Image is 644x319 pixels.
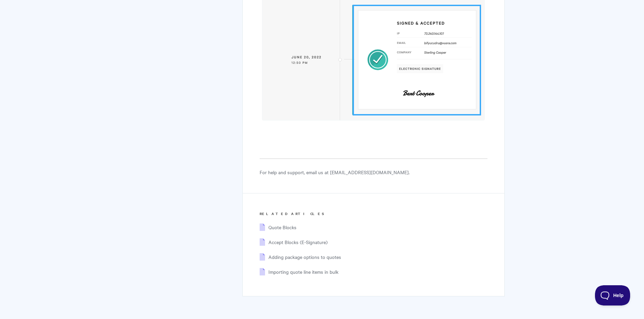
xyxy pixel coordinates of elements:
[595,285,630,305] iframe: Toggle Customer Support
[268,254,341,260] a: Adding package options to quotes
[268,268,338,275] a: Importing quote line items in bulk
[268,224,296,231] a: Quote Blocks
[260,210,487,217] h3: Related Articles
[268,239,328,245] a: Accept Blocks (E-Signature)
[260,168,487,176] p: For help and support, email us at [EMAIL_ADDRESS][DOMAIN_NAME].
